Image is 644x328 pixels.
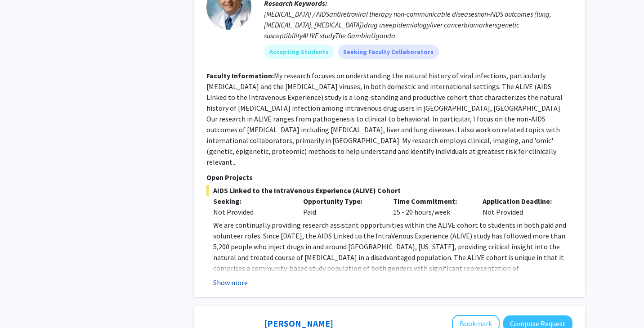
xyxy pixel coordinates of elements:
[206,185,572,196] span: AIDS Linked to the IntraVenous Experience (ALIVE) Cohort
[386,196,476,217] div: 15 - 20 hours/week
[206,71,563,166] fg-read-more: My research focuses on understanding the natural history of viral infections, particularly [MEDIC...
[264,45,334,59] mat-chip: Accepting Students
[476,196,566,217] div: Not Provided
[206,172,572,183] p: Open Projects
[213,196,290,207] p: Seeking:
[338,45,439,59] mat-chip: Seeking Faculty Collaborators
[206,71,274,80] b: Faculty Information:
[213,277,248,288] button: Show more
[7,288,38,321] iframe: Chat
[303,196,380,207] p: Opportunity Type:
[296,196,386,217] div: Paid
[393,196,470,207] p: Time Commitment:
[483,196,559,207] p: Application Deadline:
[213,207,290,217] div: Not Provided
[264,9,572,41] div: [MEDICAL_DATA] / AIDSantiretroviral therapy non-communicable diseasesnon-AIDS outcomes (lung, [ME...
